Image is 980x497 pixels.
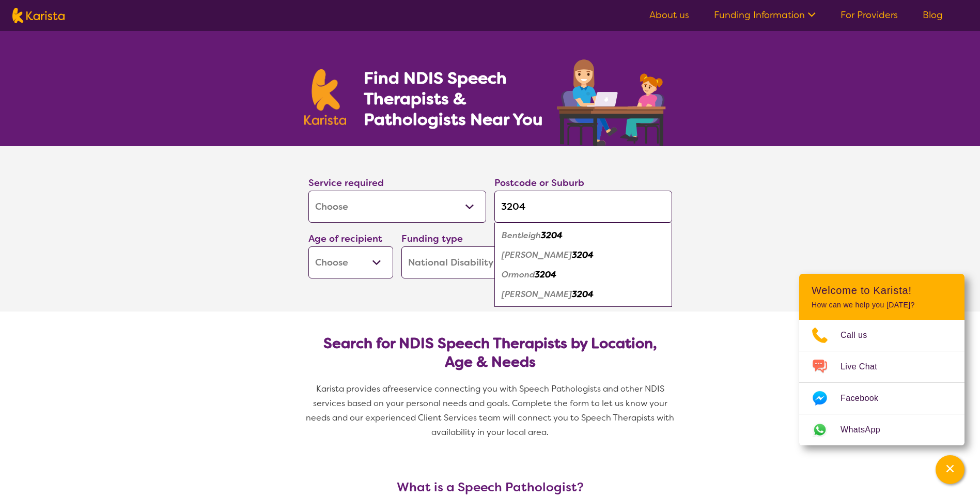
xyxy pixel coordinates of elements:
[799,414,965,445] a: Web link opens in a new tab.
[494,177,584,189] label: Postcode or Suburb
[308,232,382,245] label: Age of recipient
[308,177,384,189] label: Service required
[306,383,676,438] span: service connecting you with Speech Pathologists and other NDIS services based on your personal ne...
[714,9,816,21] a: Funding Information
[502,289,572,300] em: [PERSON_NAME]
[923,9,943,21] a: Blog
[799,320,965,445] ul: Choose channel
[502,250,572,260] em: [PERSON_NAME]
[541,230,563,241] em: 3204
[494,191,672,223] input: Type
[812,284,952,297] h2: Welcome to Karista!
[502,230,541,241] em: Bentleigh
[841,359,890,375] span: Live Chat
[500,245,667,265] div: Mckinnon 3204
[549,56,676,146] img: speech-therapy
[572,250,594,260] em: 3204
[387,383,404,394] span: free
[316,383,387,394] span: Karista provides a
[841,422,893,438] span: WhatsApp
[401,232,463,245] label: Funding type
[304,69,347,125] img: Karista logo
[12,8,65,23] img: Karista logo
[799,274,965,445] div: Channel Menu
[841,328,880,343] span: Call us
[572,289,594,300] em: 3204
[535,269,556,280] em: 3204
[500,265,667,285] div: Ormond 3204
[500,285,667,304] div: Patterson 3204
[649,9,689,21] a: About us
[841,391,891,406] span: Facebook
[500,226,667,245] div: Bentleigh 3204
[812,301,952,309] p: How can we help you [DATE]?
[304,480,676,494] h3: What is a Speech Pathologist?
[841,9,898,21] a: For Providers
[317,334,664,371] h2: Search for NDIS Speech Therapists by Location, Age & Needs
[502,269,535,280] em: Ormond
[936,455,965,484] button: Channel Menu
[364,68,555,130] h1: Find NDIS Speech Therapists & Pathologists Near You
